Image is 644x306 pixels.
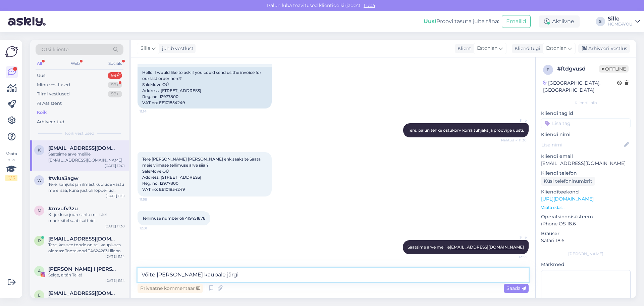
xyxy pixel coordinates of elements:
div: [DATE] 11:14 [105,278,125,283]
button: Emailid [502,15,531,28]
span: Luba [362,2,377,8]
span: w [37,178,42,183]
div: Tere, kahjuks jah ilmastikuolude vastu me ei saa, kuna just oli lõppenud meeletu sadu siis kahjuk... [48,181,125,193]
p: Kliendi nimi [541,131,631,138]
p: Kliendi email [541,153,631,160]
div: Arhiveeritud [37,119,64,125]
span: Tere [PERSON_NAME] [PERSON_NAME] ehk saaksite Saata meie viimase tellimuse arve siia ? SaleMove O... [142,157,262,192]
img: Askly Logo [5,45,18,58]
div: [DATE] 11:51 [106,193,125,199]
span: Tellimuse number oli 419451878 [142,216,206,221]
div: 99+ [108,72,122,79]
p: Vaata edasi ... [541,205,631,211]
div: [DATE] 12:01 [105,163,125,168]
span: #mvufv3zu [48,206,78,212]
span: 11:58 [140,197,165,202]
p: iPhone OS 18.6 [541,220,631,227]
div: Saatsime arve meilile [EMAIL_ADDRESS][DOMAIN_NAME] [48,151,125,163]
div: Proovi tasuta juba täna: [424,17,499,26]
span: A [38,268,41,273]
div: AI Assistent [37,100,62,107]
div: All [36,59,43,68]
div: Sille [608,16,633,21]
div: Kõik [37,109,47,116]
span: Offline [599,65,629,73]
span: f [547,67,549,72]
span: Sille [141,45,150,52]
p: Safari 18.6 [541,237,631,244]
span: Sille [501,235,527,240]
span: Nähtud ✓ 11:30 [501,138,527,143]
a: [URL][DOMAIN_NAME] [541,196,594,202]
span: 12:01 [140,226,165,231]
span: elenajalakas@gmail.com [48,290,118,296]
span: Estonian [477,45,497,52]
a: [EMAIL_ADDRESS][DOMAIN_NAME] [450,245,524,250]
div: Tere, kas see toode on teil kaupluses olemas: Tootekood TA624263Lillepott 4Living FLOWER H59cm, m... [48,242,125,254]
p: Kliendi tag'id [541,110,631,117]
span: r [38,238,41,243]
span: Sille [501,118,527,123]
span: #wlua3agw [48,175,78,181]
p: Klienditeekond [541,188,631,195]
div: Socials [107,59,123,68]
div: Küsi telefoninumbrit [541,177,595,186]
div: Hello, I would like to ask if you could send us the invoice for our last order here? SaleMove OÜ ... [138,67,272,108]
div: Privaatne kommentaar [138,284,203,293]
span: Otsi kliente [42,46,68,53]
div: 99+ [108,91,122,97]
span: k [38,147,41,152]
span: Tere, palun tehke ostukorv korra tühjaks ja proovige uusti. [408,128,524,133]
div: S [596,17,605,26]
div: 99+ [108,82,122,88]
p: Brauser [541,230,631,237]
div: Minu vestlused [37,82,70,88]
b: Uus! [424,18,436,25]
div: [GEOGRAPHIC_DATA], [GEOGRAPHIC_DATA] [543,80,617,94]
span: Estonian [546,45,567,52]
input: Lisa tag [541,118,631,128]
div: Aktiivne [539,15,580,28]
div: Web [69,59,81,68]
span: Saatsime arve meilile [408,245,524,250]
p: [EMAIL_ADDRESS][DOMAIN_NAME] [541,160,631,167]
div: 2 / 3 [5,175,17,181]
div: Vaata siia [5,151,17,181]
span: 11:14 [140,109,165,114]
span: e [38,293,41,298]
div: [DATE] 11:14 [105,254,125,259]
div: Selge, aitäh Teile! [48,272,125,278]
span: AIKI REIMANN I Sisulooja [48,266,118,272]
div: Klient [455,45,471,52]
div: Tiimi vestlused [37,91,70,97]
p: Kliendi telefon [541,170,631,177]
textarea: Võite [PERSON_NAME] kaubale järgi [138,268,529,282]
div: juhib vestlust [159,45,194,52]
div: [PERSON_NAME] [541,251,631,257]
div: HOME4YOU [608,21,633,27]
span: m [38,208,41,213]
div: Kirjelduse juures info millistel madrtsitel saab katteid [PERSON_NAME]. [48,212,125,224]
span: 12:33 [501,255,527,260]
div: Kliendi info [541,100,631,106]
div: [DATE] 11:30 [105,224,125,229]
div: Arhiveeri vestlus [578,44,630,53]
p: Märkmed [541,261,631,268]
span: Saada [506,285,526,291]
div: # ftdgvusd [557,65,599,73]
input: Lisa nimi [541,141,623,148]
div: Uus [37,72,45,79]
p: Operatsioonisüsteem [541,213,631,220]
span: kartroosi@hotmail.com [48,145,118,151]
span: Kõik vestlused [65,130,94,136]
a: SilleHOME4YOU [608,16,640,27]
span: ritalilled@gmail.com [48,236,118,242]
div: Klienditugi [512,45,540,52]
